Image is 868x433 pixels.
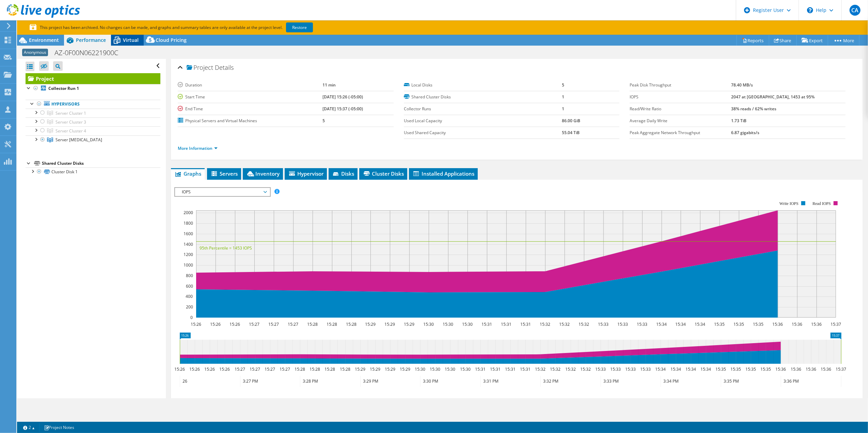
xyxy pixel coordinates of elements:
text: 15:34 [701,366,711,372]
text: 15:33 [626,366,636,372]
text: 15:28 [307,321,318,327]
span: Graphs [174,170,201,177]
span: IOPS [178,188,266,196]
b: 5 [323,118,325,124]
text: 15:26 [210,321,221,327]
text: 15:34 [695,321,706,327]
b: 38% reads / 62% writes [731,106,776,112]
text: 15:37 [831,321,841,327]
svg: \n [807,7,813,13]
a: More [828,35,859,46]
b: [DATE] 15:26 (-05:00) [323,94,363,100]
span: Cloud Pricing [156,37,187,43]
text: 15:32 [559,321,570,327]
span: Hypervisor [288,170,323,177]
text: 1400 [184,241,193,247]
text: 15:29 [385,366,396,372]
text: 15:26 [220,366,230,372]
b: 5 [562,82,564,88]
a: Server Cluster 3 [26,117,160,126]
text: 15:31 [475,366,486,372]
text: 15:34 [676,321,686,327]
span: Performance [76,37,106,43]
text: 15:28 [346,321,357,327]
text: 15:34 [657,321,667,327]
label: IOPS [630,94,731,100]
text: 15:33 [637,321,648,327]
text: 15:28 [340,366,351,372]
text: 15:35 [761,366,771,372]
b: 1.73 TiB [731,118,746,124]
label: Local Disks [404,82,562,89]
a: Reports [737,35,769,46]
b: 2047 at [GEOGRAPHIC_DATA], 1453 at 95% [731,94,815,100]
text: 15:30 [460,366,471,372]
text: 15:33 [598,321,609,327]
text: 15:36 [811,321,822,327]
a: Restore [286,22,313,32]
text: 15:28 [295,366,305,372]
text: Read IOPS [813,201,831,206]
a: Server Cluster 1 [26,109,160,117]
text: 15:33 [641,366,651,372]
span: Disks [332,170,354,177]
b: Collector Run 1 [48,85,79,91]
label: Collector Runs [404,106,562,112]
text: 15:30 [443,321,454,327]
text: 15:26 [205,366,215,372]
text: 15:30 [430,366,441,372]
span: Servers [210,170,238,177]
text: 15:27 [249,321,260,327]
span: Server Cluster 1 [56,110,86,116]
span: Server Cluster 3 [56,119,86,125]
text: 15:35 [716,366,726,372]
text: 15:31 [521,321,531,327]
text: 15:31 [490,366,501,372]
text: 15:28 [325,366,335,372]
text: 1600 [184,231,193,237]
a: Server Cluster 4 [26,126,160,135]
text: 15:31 [482,321,492,327]
text: 600 [186,283,193,289]
span: Project [187,64,213,71]
b: 1 [562,106,564,112]
a: Share [769,35,797,46]
text: 15:28 [327,321,337,327]
text: 15:35 [746,366,756,372]
text: 15:31 [520,366,531,372]
a: Project Notes [39,423,79,432]
a: Hypervisors [26,100,160,109]
text: 95th Percentile = 1453 IOPS [200,245,252,251]
label: Read/Write Ratio [630,106,731,112]
text: 15:30 [445,366,456,372]
p: This project has been archived. No changes can be made, and graphs and summary tables are only av... [30,24,363,31]
label: Average Daily Write [630,117,731,124]
text: 15:36 [806,366,817,372]
a: 2 [18,423,40,432]
text: 15:31 [505,366,516,372]
text: 15:28 [310,366,320,372]
text: 15:35 [734,321,744,327]
text: 15:32 [535,366,546,372]
span: CA [850,5,861,16]
text: 800 [186,273,193,278]
text: 15:37 [836,366,847,372]
label: Peak Aggregate Network Throughput [630,129,731,136]
b: 86.00 GiB [562,118,580,124]
a: More Information [178,145,218,151]
span: Anonymous [22,49,48,56]
span: Server [MEDICAL_DATA] [56,137,102,143]
text: 15:31 [501,321,512,327]
a: Export [796,35,828,46]
div: Shared Cluster Disks [42,159,160,167]
text: 15:30 [415,366,426,372]
label: Start Time [178,94,322,100]
label: Duration [178,82,322,89]
text: 15:36 [791,366,802,372]
text: 15:30 [462,321,473,327]
text: 15:33 [611,366,621,372]
span: Details [215,63,234,71]
label: Peak Disk Throughput [630,82,731,89]
b: [DATE] 15:37 (-05:00) [323,106,363,112]
text: 15:33 [596,366,606,372]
